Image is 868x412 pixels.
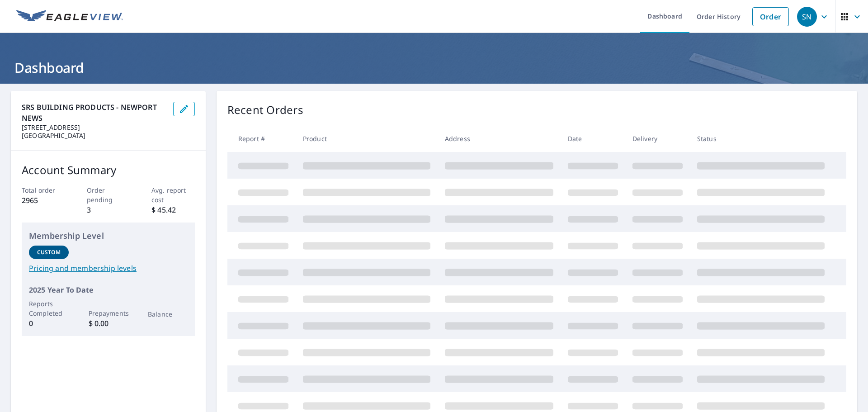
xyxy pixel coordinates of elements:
p: Order pending [87,185,130,204]
p: Balance [148,309,188,319]
p: Membership Level [29,230,188,242]
a: Pricing and membership levels [29,263,188,274]
th: Date [561,125,625,152]
p: 2965 [22,195,65,206]
th: Product [296,125,438,152]
p: [GEOGRAPHIC_DATA] [22,132,166,140]
p: Avg. report cost [151,185,195,204]
th: Delivery [625,125,690,152]
p: [STREET_ADDRESS] [22,123,166,132]
h1: Dashboard [11,58,857,77]
p: Prepayments [89,308,128,318]
th: Address [438,125,561,152]
th: Report # [227,125,296,152]
p: Recent Orders [227,102,303,118]
p: 3 [87,204,130,215]
p: Total order [22,185,65,195]
p: Custom [37,248,61,256]
img: EV Logo [16,10,123,24]
p: Account Summary [22,162,195,178]
p: $ 45.42 [151,204,195,215]
p: SRS BUILDING PRODUCTS - NEWPORT NEWS [22,102,166,123]
p: 0 [29,318,69,329]
p: Reports Completed [29,299,69,318]
div: SN [797,7,817,27]
th: Status [690,125,832,152]
p: $ 0.00 [89,318,128,329]
p: 2025 Year To Date [29,284,188,295]
a: Order [752,7,789,26]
